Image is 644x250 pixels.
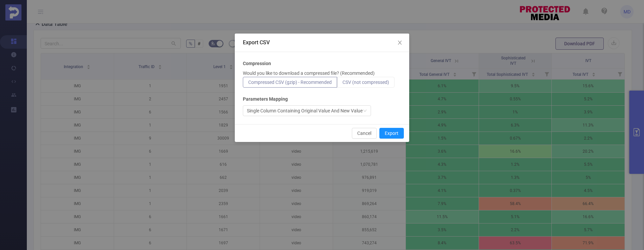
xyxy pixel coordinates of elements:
[352,128,377,139] button: Cancel
[248,80,332,85] span: Compressed CSV (gzip) - Recommended
[247,106,363,116] div: Single Column Containing Original Value And New Value
[243,70,375,77] p: Would you like to download a compressed file? (Recommended)
[342,80,389,85] span: CSV (not compressed)
[243,60,271,67] b: Compression
[363,109,367,113] i: icon: down
[243,96,288,103] b: Parameters Mapping
[243,39,401,46] div: Export CSV
[397,40,402,45] i: icon: close
[379,128,404,139] button: Export
[390,34,409,52] button: Close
